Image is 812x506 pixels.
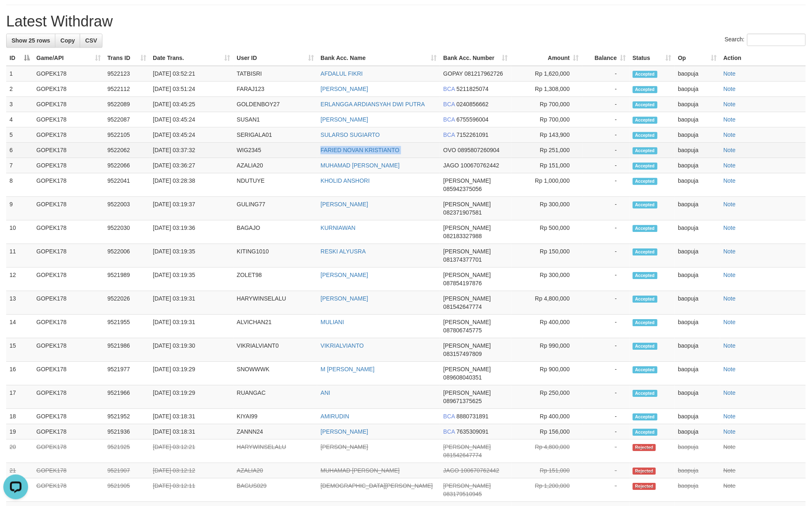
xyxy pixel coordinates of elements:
td: VIKRIALVIANT0 [233,338,317,362]
td: 9522089 [104,97,150,112]
a: ERLANGGA ARDIANSYAH DWI PUTRA [321,101,425,107]
td: GOPEK178 [33,424,104,439]
span: [PERSON_NAME] [443,366,491,372]
a: Note [724,444,736,450]
span: Accepted [633,147,658,154]
span: Accepted [633,413,658,420]
td: 9522112 [104,81,150,97]
td: GOPEK178 [33,478,104,502]
a: Note [724,295,736,302]
td: 6 [6,143,33,158]
a: Note [724,248,736,255]
td: 11 [6,244,33,267]
td: baopuja [675,127,720,143]
td: baopuja [675,439,720,463]
label: Search: [725,33,806,46]
span: [PERSON_NAME] [443,177,491,184]
span: Copy 087806745775 to clipboard [443,327,482,334]
td: [DATE] 03:37:32 [150,143,233,158]
a: SULARSO SUGIARTO [321,131,380,138]
a: Note [724,467,736,474]
a: Note [724,162,736,169]
td: Rp 151,000 [511,158,582,173]
td: KITING1010 [233,244,317,267]
td: Rp 700,000 [511,97,582,112]
a: [PERSON_NAME] [321,116,368,123]
td: GOPEK178 [33,463,104,478]
span: Copy 089608040351 to clipboard [443,374,482,381]
a: KURNIAWAN [321,224,356,231]
span: Accepted [633,343,658,350]
span: Copy 100670762442 to clipboard [461,467,499,474]
a: CSV [80,33,102,48]
td: 9521989 [104,267,150,291]
td: Rp 143,900 [511,127,582,143]
span: Copy [60,37,75,44]
a: MULIANI [321,319,344,325]
td: 9522006 [104,244,150,267]
td: SNOWWWK [233,362,317,385]
td: baopuja [675,158,720,173]
a: Note [724,201,736,208]
td: baopuja [675,409,720,424]
a: AFDALUL FIKRI [321,70,363,77]
td: 9521952 [104,409,150,424]
td: HARYWINSELALU [233,439,317,463]
td: GOPEK178 [33,220,104,244]
td: [DATE] 03:18:31 [150,409,233,424]
th: Game/API: activate to sort column ascending [33,50,104,66]
td: baopuja [675,315,720,338]
td: KIYAI99 [233,409,317,424]
span: Copy 0240856662 to clipboard [456,101,489,107]
span: BCA [443,101,455,107]
td: 9522041 [104,173,150,197]
span: Accepted [633,71,658,78]
td: baopuja [675,197,720,220]
td: Rp 251,000 [511,143,582,158]
td: Rp 900,000 [511,362,582,385]
td: - [582,173,629,197]
td: SERIGALA01 [233,127,317,143]
a: ANI [321,389,330,396]
td: 9521986 [104,338,150,362]
td: 9 [6,197,33,220]
td: [DATE] 03:19:31 [150,291,233,315]
td: baopuja [675,267,720,291]
td: - [582,338,629,362]
a: Note [724,482,736,489]
h1: Latest Withdraw [6,13,806,30]
th: Date Trans.: activate to sort column ascending [150,50,233,66]
td: GOPEK178 [33,197,104,220]
td: [DATE] 03:19:31 [150,315,233,338]
td: FARAJ123 [233,81,317,97]
td: GOPEK178 [33,315,104,338]
span: Copy 089671375625 to clipboard [443,398,482,404]
td: 14 [6,315,33,338]
a: MUHAMAD [PERSON_NAME] [321,467,399,474]
a: [PERSON_NAME] [321,428,368,435]
td: - [582,81,629,97]
a: Copy [55,33,80,48]
span: Accepted [633,101,658,108]
td: 9521955 [104,315,150,338]
input: Search: [747,33,806,46]
td: - [582,220,629,244]
th: ID: activate to sort column descending [6,50,33,66]
td: GOPEK178 [33,362,104,385]
td: GOPEK178 [33,244,104,267]
td: 2 [6,81,33,97]
span: [PERSON_NAME] [443,201,491,208]
span: [PERSON_NAME] [443,342,491,349]
td: Rp 400,000 [511,315,582,338]
span: [PERSON_NAME] [443,272,491,278]
td: GULING77 [233,197,317,220]
td: baopuja [675,338,720,362]
span: Accepted [633,225,658,232]
td: [DATE] 03:19:29 [150,362,233,385]
td: - [582,267,629,291]
span: JAGO [443,467,459,474]
span: [PERSON_NAME] [443,295,491,302]
a: RESKI ALYUSRA [321,248,366,255]
span: Copy 082371907581 to clipboard [443,209,482,216]
span: Copy 082183327988 to clipboard [443,233,482,239]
